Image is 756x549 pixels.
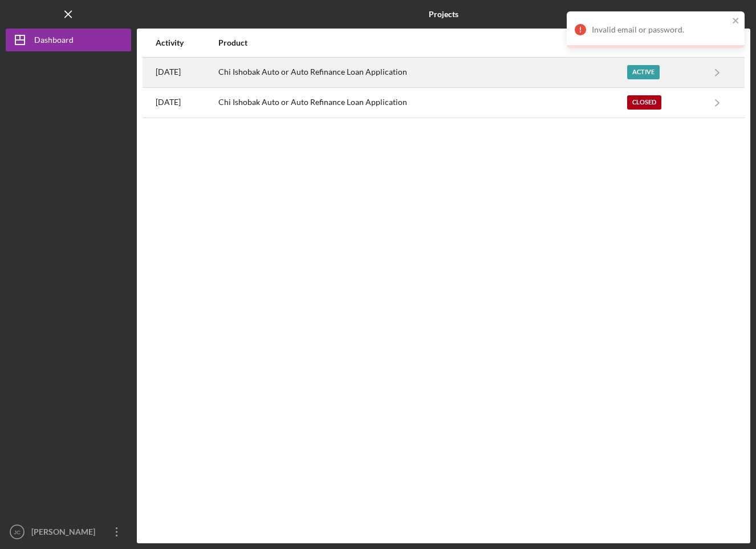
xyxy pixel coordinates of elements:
[156,98,181,107] time: 2023-09-06 18:35
[627,65,660,79] div: Active
[14,529,21,535] text: JC
[627,95,661,110] div: Closed
[218,38,626,47] div: Product
[732,16,740,27] button: close
[34,29,74,54] div: Dashboard
[218,58,626,87] div: Chi Ishobak Auto or Auto Refinance Loan Application
[218,88,626,117] div: Chi Ishobak Auto or Auto Refinance Loan Application
[156,67,181,76] time: 2025-08-05 21:25
[592,25,729,34] div: Invalid email or password.
[429,10,458,19] b: Projects
[29,520,103,546] div: [PERSON_NAME]
[6,29,131,51] button: Dashboard
[156,38,217,47] div: Activity
[6,520,131,543] button: JC[PERSON_NAME]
